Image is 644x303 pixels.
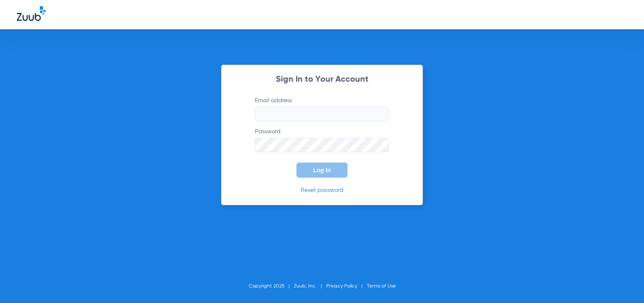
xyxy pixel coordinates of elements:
a: Privacy Policy [326,284,357,289]
button: Log In [296,163,348,178]
span: Log In [313,167,331,174]
a: Reset password [301,187,343,193]
img: Zuub Logo [17,6,46,21]
input: Email address [255,107,389,121]
input: Password [255,138,389,152]
h2: Sign In to Your Account [242,75,402,84]
a: Terms of Use [367,284,396,289]
label: Email address [255,96,389,121]
li: Copyright 2025 [249,282,294,290]
label: Password [255,127,389,152]
li: Zuub, Inc. [294,282,326,290]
